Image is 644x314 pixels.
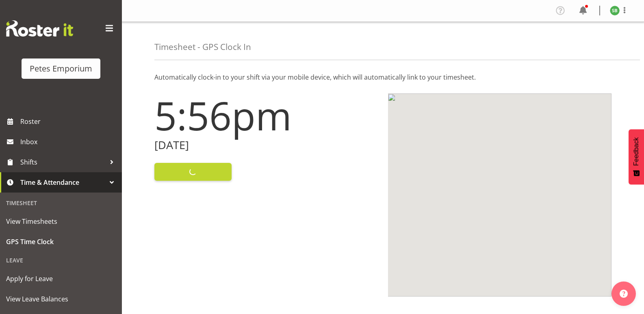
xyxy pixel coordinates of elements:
span: Roster [20,115,118,128]
h2: [DATE] [154,139,378,152]
span: Shifts [20,156,106,168]
a: View Leave Balances [2,289,120,309]
h4: Timesheet - GPS Clock In [154,42,251,52]
img: stephanie-burden9828.jpg [610,6,620,15]
button: Feedback - Show survey [629,129,644,184]
h1: 5:56pm [154,93,378,137]
span: Inbox [20,136,118,148]
span: View Timesheets [6,215,116,227]
a: View Timesheets [2,211,120,232]
a: Apply for Leave [2,269,120,289]
span: View Leave Balances [6,293,116,305]
div: Timesheet [2,195,120,211]
span: Apply for Leave [6,273,116,285]
img: help-xxl-2.png [620,290,628,298]
span: Feedback [633,137,640,166]
span: Time & Attendance [20,176,106,188]
p: Automatically clock-in to your shift via your mobile device, which will automatically link to you... [154,72,611,82]
img: Rosterit website logo [6,20,73,37]
div: Petes Emporium [30,63,92,75]
span: GPS Time Clock [6,236,116,248]
div: Leave [2,252,120,269]
a: GPS Time Clock [2,232,120,252]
